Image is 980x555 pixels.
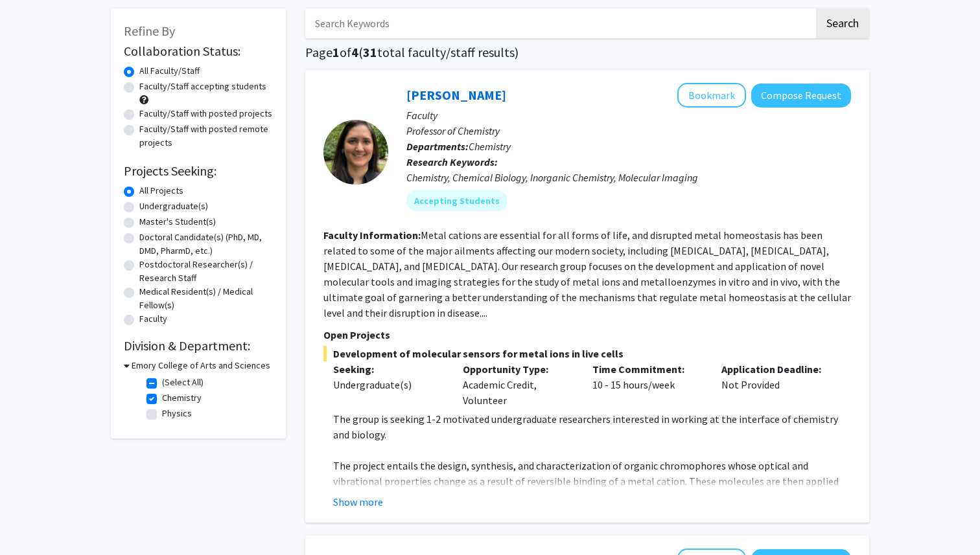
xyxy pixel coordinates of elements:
label: Faculty/Staff with posted remote projects [139,122,273,150]
span: 1 [332,44,340,60]
span: 31 [363,44,377,60]
label: (Select All) [162,376,204,389]
h2: Collaboration Status: [124,43,273,59]
h2: Division & Department: [124,338,273,354]
p: Opportunity Type: [463,361,573,377]
div: Academic Credit, Volunteer [453,361,583,408]
div: Not Provided [712,361,841,408]
label: Faculty/Staff with posted projects [139,107,272,120]
a: [PERSON_NAME] [406,87,506,103]
p: Professor of Chemistry [406,123,851,139]
p: Time Commitment: [592,361,703,377]
p: Open Projects [323,327,851,343]
span: Refine By [124,23,175,39]
label: Postdoctoral Researcher(s) / Research Staff [139,258,273,285]
input: Search Keywords [305,8,814,38]
p: Faculty [406,108,851,123]
button: Add Daniela Buccella to Bookmarks [677,83,746,108]
p: Application Deadline: [721,361,832,377]
button: Compose Request to Daniela Buccella [751,84,851,108]
label: All Projects [139,184,183,198]
label: Undergraduate(s) [139,199,208,213]
label: Master's Student(s) [139,215,216,229]
b: Faculty Information: [323,229,421,242]
b: Departments: [406,140,469,153]
h2: Projects Seeking: [124,163,273,179]
button: Show more [333,494,383,510]
span: Development of molecular sensors for metal ions in live cells [323,346,851,361]
span: Chemistry [469,140,511,153]
label: Doctoral Candidate(s) (PhD, MD, DMD, PharmD, etc.) [139,231,273,258]
label: All Faculty/Staff [139,64,200,78]
fg-read-more: Metal cations are essential for all forms of life, and disrupted metal homeostasis has been relat... [323,229,851,319]
b: Research Keywords: [406,155,498,168]
label: Medical Resident(s) / Medical Fellow(s) [139,285,273,312]
div: Undergraduate(s) [333,377,443,392]
label: Physics [162,407,192,420]
mat-chip: Accepting Students [406,190,507,211]
h3: Emory College of Arts and Sciences [132,359,270,372]
div: Chemistry, Chemical Biology, Inorganic Chemistry, Molecular Imaging [406,170,851,185]
h1: Page of ( total faculty/staff results) [305,45,869,60]
label: Chemistry [162,391,202,405]
label: Faculty [139,312,167,326]
div: 10 - 15 hours/week [583,361,712,408]
p: Seeking: [333,361,443,377]
label: Faculty/Staff accepting students [139,80,266,93]
button: Search [816,8,869,38]
span: 4 [351,44,358,60]
iframe: Chat [10,497,55,545]
p: The project entails the design, synthesis, and characterization of organic chromophores whose opt... [333,458,851,520]
p: The group is seeking 1-2 motivated undergraduate researchers interested in working at the interfa... [333,411,851,442]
